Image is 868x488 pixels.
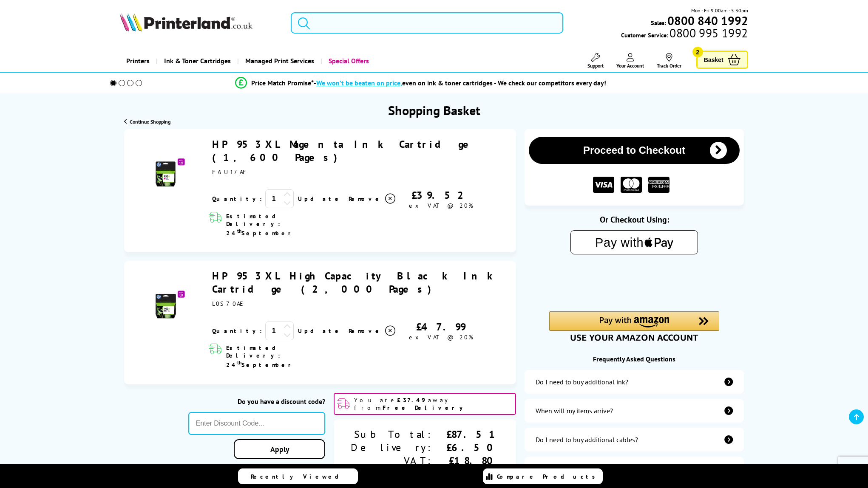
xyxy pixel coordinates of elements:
[525,370,743,394] a: additional-ink
[397,189,485,202] div: £39.52
[298,195,342,203] a: Update
[587,62,604,69] span: Support
[536,435,638,444] div: Do I need to buy additional cables?
[155,158,185,187] img: HP 953XL Magenta Ink Cartridge (1,600 Pages)
[691,6,748,14] span: Mon - Fri 9:00am - 5:30pm
[651,19,666,27] span: Sales:
[188,397,326,406] div: Do you have a discount code?
[349,195,382,203] span: Remove
[212,138,477,164] a: HP 953XL Magenta Ink Cartridge (1,600 Pages)
[212,168,249,176] span: F6U17AE
[525,399,743,423] a: items-arrive
[388,102,480,118] h1: Shopping Basket
[238,468,358,484] a: Recently Viewed
[587,53,604,69] a: Support
[226,212,330,237] span: Estimated Delivery: 24 September
[621,29,748,39] span: Customer Service:
[397,396,428,404] b: £37.49
[156,50,237,72] a: Ink & Toner Cartridges
[120,13,280,33] a: Printerland Logo
[549,311,719,341] div: Amazon Pay - Use your Amazon account
[616,62,644,69] span: Your Account
[237,228,241,234] sup: th
[351,428,433,441] div: Sub Total:
[164,50,231,72] span: Ink & Toner Cartridges
[497,473,600,480] span: Compare Products
[351,454,433,467] div: VAT:
[525,457,743,480] a: secure-website
[621,177,642,193] img: MASTER CARD
[120,13,252,31] img: Printerland Logo
[120,50,156,72] a: Printers
[397,320,485,333] div: £47.99
[298,327,342,335] a: Update
[536,378,628,386] div: Do I need to buy additional ink?
[349,327,382,335] span: Remove
[529,137,739,164] button: Proceed to Checkout
[188,412,326,435] input: Enter Discount Code...
[349,324,397,337] a: Delete item from your basket
[648,177,669,193] img: American Express
[483,468,603,484] a: Compare Products
[212,300,246,307] span: L0S70AE
[409,202,473,209] span: ex VAT @ 20%
[130,118,170,125] span: Continue Shopping
[212,195,262,203] span: Quantity:
[251,473,347,480] span: Recently Viewed
[549,268,719,297] iframe: PayPal
[667,13,748,28] b: 0800 840 1992
[237,50,321,72] a: Managed Print Services
[237,359,241,366] sup: th
[593,177,614,193] img: VISA
[696,51,748,69] a: Basket 2
[666,17,748,25] a: 0800 840 1992
[155,290,185,319] img: HP 953XL High Capacity Black Ink Cartridge (2,000 Pages)
[349,192,397,205] a: Delete item from your basket
[321,50,375,72] a: Special Offers
[433,441,499,454] div: £6.50
[525,428,743,451] a: additional-cables
[226,344,330,369] span: Estimated Delivery: 24 September
[234,439,325,459] a: Apply
[704,54,723,65] span: Basket
[409,333,473,341] span: ex VAT @ 20%
[692,47,703,57] span: 2
[251,79,314,87] span: Price Match Promise*
[354,396,513,412] span: You are away from
[433,428,499,441] div: £87.51
[351,441,433,454] div: Delivery:
[525,214,743,225] div: Or Checkout Using:
[433,454,499,467] div: £18.80
[124,118,170,125] a: Continue Shopping
[657,53,681,69] a: Track Order
[98,76,743,90] li: modal_Promise
[316,79,402,87] span: We won’t be beaten on price,
[383,404,467,412] b: Free Delivery
[314,79,606,87] div: - even on ink & toner cartridges - We check our competitors every day!
[525,355,743,363] div: Frequently Asked Questions
[668,29,748,37] span: 0800 995 1992
[212,327,262,335] span: Quantity:
[536,406,613,415] div: When will my items arrive?
[212,269,498,296] a: HP 953XL High Capacity Black Ink Cartridge (2,000 Pages)
[616,53,644,69] a: Your Account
